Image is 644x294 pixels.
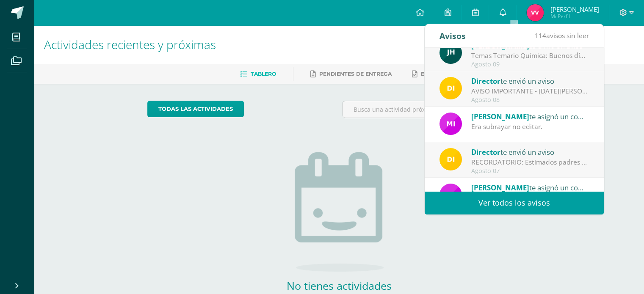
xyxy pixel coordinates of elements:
span: [PERSON_NAME] [550,5,599,14]
div: Avisos [439,24,466,47]
div: te envió un aviso [471,146,589,157]
div: Agosto 09 [471,61,589,68]
img: no_activities.png [295,152,384,272]
span: 114 [535,31,546,40]
span: Entregadas [421,71,459,77]
span: Mi Perfil [550,13,599,20]
span: Actividades recientes y próximas [44,36,216,52]
div: AVISO IMPORTANTE - LUNES 11 DE AGOSTO: Estimados padres de familia y/o encargados: Les informamos... [471,86,589,96]
a: Entregadas [412,67,459,81]
a: Ver todos los avisos [425,191,604,214]
div: Era subrayar no editar. [471,122,589,132]
a: Pendientes de entrega [310,67,392,81]
img: e71b507b6b1ebf6fbe7886fc31de659d.png [439,113,462,135]
span: Director [471,147,500,157]
span: avisos sin leer [535,31,589,40]
div: te asignó un comentario en 'T4- MPNC- datos agrupados' para 'Estadística descriptiva' [471,182,589,193]
input: Busca una actividad próxima aquí... [343,101,530,118]
img: f0b35651ae50ff9c693c4cbd3f40c4bb.png [439,148,462,170]
div: Agosto 08 [471,96,589,104]
span: Director [471,76,500,86]
a: Tablero [240,67,276,81]
h2: No tienes actividades [254,278,424,293]
span: Pendientes de entrega [319,71,392,77]
img: a20e2ad5630fb3893a434f1186c62516.png [527,4,544,21]
a: todas las Actividades [147,101,244,117]
div: RECORDATORIO: Estimados padres de familia y/o encargados. Compartimos información a tomar en cuen... [471,157,589,167]
span: [PERSON_NAME] [471,183,529,192]
img: 2f952caa3f07b7df01ee2ceb26827530.png [439,41,462,64]
span: [PERSON_NAME] [471,112,529,121]
div: Agosto 07 [471,168,589,175]
div: te envió un aviso [471,75,589,86]
img: e71b507b6b1ebf6fbe7886fc31de659d.png [439,184,462,206]
div: te asignó un comentario en 'T2- Repaso nutrición' para 'Biología' [471,111,589,122]
img: f0b35651ae50ff9c693c4cbd3f40c4bb.png [439,77,462,99]
div: Temas Temario Química: Buenos días Estimados jóvenes Un gusto saludarles. Adjunto envío los temas... [471,51,589,60]
span: Tablero [251,71,276,77]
